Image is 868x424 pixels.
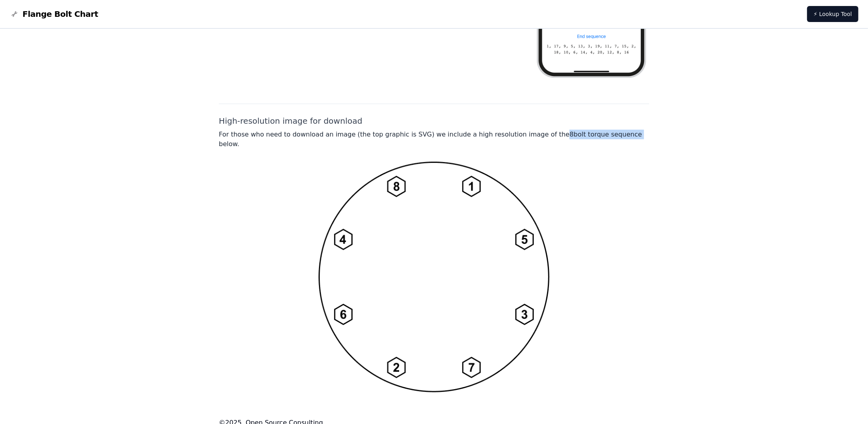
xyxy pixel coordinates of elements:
a: Flange Bolt Chart LogoFlange Bolt Chart [10,8,98,20]
h2: High-resolution image for download [219,115,649,127]
img: Flange Bolt Chart Logo [10,9,19,19]
span: Flange Bolt Chart [22,8,98,20]
p: For those who need to download an image (the top graphic is SVG) we include a high resolution ima... [219,130,649,149]
a: ⚡ Lookup Tool [807,6,858,22]
img: 8 bolt torque pattern [319,162,549,392]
